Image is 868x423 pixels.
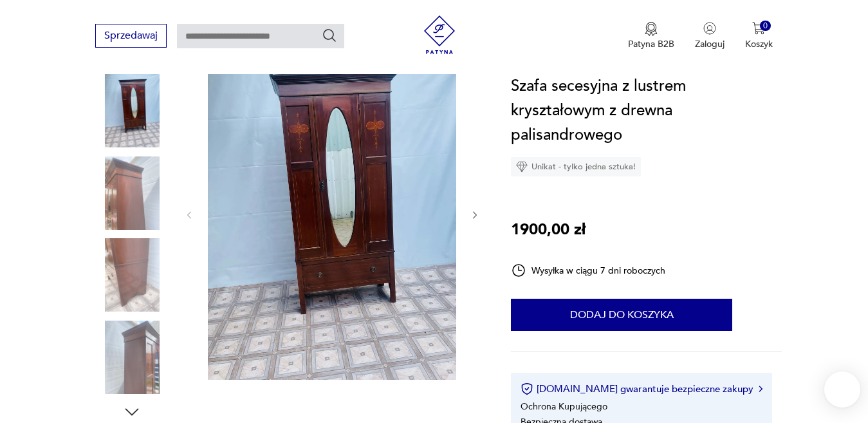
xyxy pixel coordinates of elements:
[695,22,725,50] button: Zaloguj
[511,157,641,176] div: Unikat - tylko jedna sztuka!
[824,371,860,408] iframe: Smartsupp widget button
[208,48,456,380] img: Zdjęcie produktu Szafa secesyjna z lustrem kryształowym z drewna palisandrowego
[521,382,762,395] button: [DOMAIN_NAME] gwarantuje bezpieczne zakupy
[95,24,167,48] button: Sprzedawaj
[752,22,765,35] img: Ikona koszyka
[95,156,169,230] img: Zdjęcie produktu Szafa secesyjna z lustrem kryształowym z drewna palisandrowego
[95,74,169,147] img: Zdjęcie produktu Szafa secesyjna z lustrem kryształowym z drewna palisandrowego
[628,22,674,50] button: Patyna B2B
[322,28,337,43] button: Szukaj
[95,32,167,41] a: Sprzedawaj
[95,238,169,312] img: Zdjęcie produktu Szafa secesyjna z lustrem kryształowym z drewna palisandrowego
[695,38,725,50] p: Zaloguj
[511,218,586,242] p: 1900,00 zł
[511,263,665,278] div: Wysyłka w ciągu 7 dni roboczych
[628,22,674,50] a: Ikona medaluPatyna B2B
[511,299,732,331] button: Dodaj do koszyka
[745,22,773,50] button: 0Koszyk
[703,22,716,35] img: Ikonka użytkownika
[521,382,533,395] img: Ikona certyfikatu
[420,15,459,54] img: Patyna - sklep z meblami i dekoracjami vintage
[511,74,782,147] h1: Szafa secesyjna z lustrem kryształowym z drewna palisandrowego
[760,21,771,32] div: 0
[521,400,607,413] li: Ochrona Kupującego
[759,386,762,392] img: Ikona strzałki w prawo
[745,38,773,50] p: Koszyk
[95,321,169,394] img: Zdjęcie produktu Szafa secesyjna z lustrem kryształowym z drewna palisandrowego
[516,161,528,173] img: Ikona diamentu
[645,22,658,36] img: Ikona medalu
[628,38,674,50] p: Patyna B2B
